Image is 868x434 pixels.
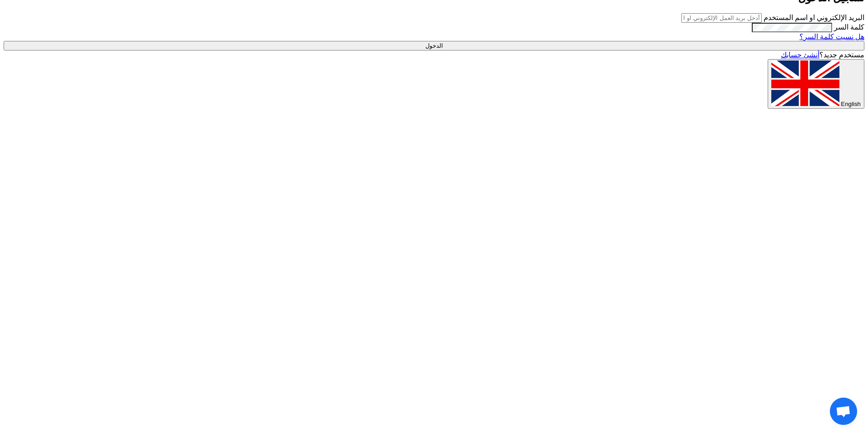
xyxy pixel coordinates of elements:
a: أنشئ حسابك [781,51,819,59]
label: كلمة السر [834,23,864,31]
span: English [841,101,861,107]
a: هل نسيت كلمة السر؟ [799,33,864,40]
img: en-US.png [771,61,839,106]
button: English [768,59,864,109]
a: دردشة مفتوحة [830,398,857,425]
input: أدخل بريد العمل الإلكتروني او اسم المستخدم الخاص بك ... [681,13,762,23]
input: الدخول [4,41,864,50]
label: البريد الإلكتروني او اسم المستخدم [764,14,864,21]
div: مستخدم جديد؟ [4,50,864,59]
